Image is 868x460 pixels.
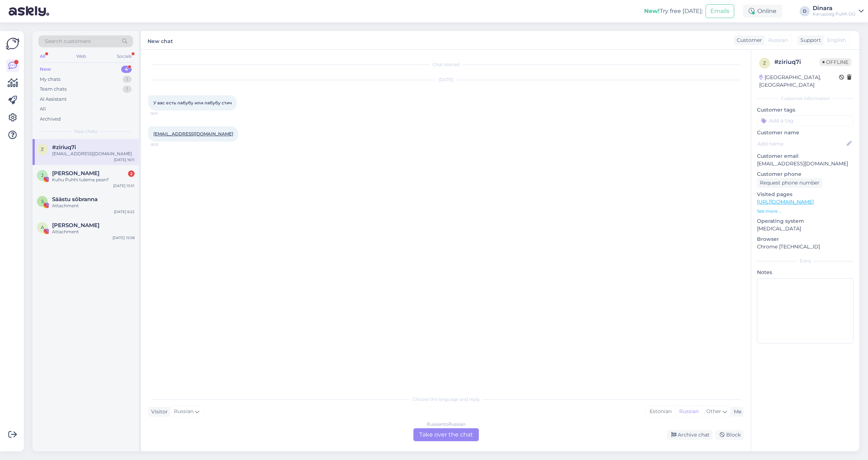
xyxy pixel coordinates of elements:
p: Customer phone [757,170,854,178]
div: D [800,6,810,16]
div: Team chats [40,86,67,93]
div: Kuhu Puhhi tulema pean? [52,177,135,183]
div: Archive chat [667,430,712,440]
div: Attachment [52,203,135,209]
div: Block [715,430,744,440]
div: # ziriuq7i [774,58,820,66]
p: Chrome [TECHNICAL_ID] [757,243,854,251]
span: #ziriuq7i [52,144,76,151]
div: Choose the language and reply [148,396,744,403]
span: Russian [768,36,788,44]
div: [EMAIL_ADDRESS][DOMAIN_NAME] [52,151,135,157]
div: [DATE] 15:58 [112,235,135,240]
div: [DATE] 16:11 [114,157,135,162]
span: New chats [74,128,97,135]
p: See more ... [757,208,854,214]
button: Emails [706,4,734,18]
span: 16:11 [150,111,178,116]
div: Visitor [148,408,168,416]
p: Browser [757,235,854,243]
div: Karupoeg Puhh OÜ [813,11,856,17]
div: All [38,52,47,61]
div: [DATE] [148,77,744,83]
p: Customer email [757,152,854,160]
p: Operating system [757,217,854,225]
div: [DATE] 15:51 [113,183,135,188]
input: Add a tag [757,115,854,126]
input: Add name [757,140,845,148]
span: Säästu sõbranna [52,196,98,203]
span: 16:15 [150,142,178,147]
p: Visited pages [757,191,854,198]
div: 4 [121,66,132,73]
p: Customer name [757,129,854,136]
div: Try free [DATE]: [644,7,703,16]
div: Customer [734,36,762,44]
span: z [41,147,44,152]
span: Anna-Liisa Peetmaa [52,222,99,229]
span: Offline [820,58,851,66]
span: Search customers [45,38,91,45]
div: Archived [40,116,61,123]
div: My chats [40,76,60,83]
span: У вас есть лабубу или лабубу стич [153,100,232,105]
div: 1 [123,76,132,83]
div: Request phone number [757,178,822,188]
div: Attachment [52,229,135,235]
div: Estonian [646,406,675,417]
span: Other [706,408,721,415]
div: Russian [675,406,702,417]
div: Take over the chat [413,428,479,441]
div: New [40,66,51,73]
div: Me [731,408,741,416]
div: Online [743,5,782,18]
img: Askly Logo [6,37,20,51]
p: Notes [757,269,854,276]
div: 1 [123,86,132,93]
div: Web [75,52,88,61]
span: English [827,36,846,44]
div: Socials [115,52,133,61]
div: All [40,105,46,113]
div: Dinara [813,5,856,11]
div: Customer information [757,95,854,102]
span: Jane Merela [52,170,99,177]
div: [GEOGRAPHIC_DATA], [GEOGRAPHIC_DATA] [759,74,839,89]
div: [DATE] 6:22 [114,209,135,214]
label: New chat [148,35,173,45]
div: AI Assistant [40,96,67,103]
span: z [763,60,766,66]
span: Russian [174,408,193,416]
div: Support [797,36,821,44]
a: DinaraKarupoeg Puhh OÜ [813,5,864,17]
span: J [41,173,43,178]
span: S [41,199,44,204]
p: [MEDICAL_DATA] [757,225,854,233]
a: [EMAIL_ADDRESS][DOMAIN_NAME] [153,131,233,136]
div: Extra [757,258,854,264]
p: Customer tags [757,106,854,114]
div: Russian to Russian [427,421,465,428]
p: [EMAIL_ADDRESS][DOMAIN_NAME] [757,160,854,168]
a: [URL][DOMAIN_NAME] [757,199,814,205]
div: Chat started [148,61,744,68]
b: New! [644,8,660,14]
div: 2 [128,170,135,177]
span: A [41,225,44,230]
